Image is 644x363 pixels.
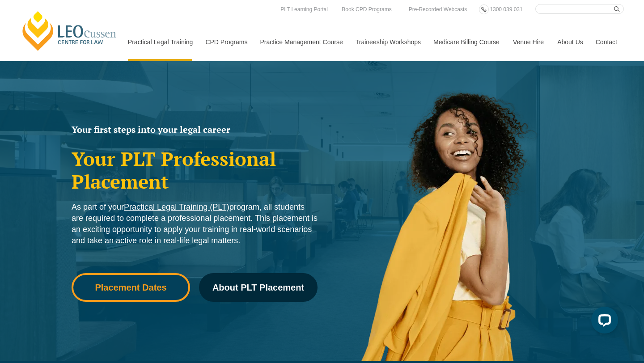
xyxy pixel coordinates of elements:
span: About PLT Placement [212,283,304,292]
a: Contact [589,23,624,61]
a: Book CPD Programs [339,4,394,14]
a: Practical Legal Training [121,23,199,61]
span: 1300 039 031 [490,6,522,13]
a: Venue Hire [506,23,551,61]
h1: Your PLT Professional Placement [72,148,318,193]
a: [PERSON_NAME] Centre for Law [20,10,119,52]
a: Placement Dates [72,273,190,302]
iframe: LiveChat chat widget [584,303,622,341]
span: Placement Dates [95,283,166,292]
a: CPD Programs [199,23,253,61]
a: Traineeship Workshops [349,23,427,61]
h2: Your first steps into your legal career [72,125,318,134]
a: Practice Management Course [254,23,349,61]
a: PLT Learning Portal [278,4,330,14]
span: As part of your program, all students are required to complete a professional placement. This pla... [72,203,318,245]
a: Medicare Billing Course [427,23,506,61]
a: Practical Legal Training (PLT) [124,203,229,211]
a: About Us [551,23,589,61]
a: 1300 039 031 [487,4,525,14]
a: Pre-Recorded Webcasts [407,4,470,14]
a: About PLT Placement [199,273,318,302]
